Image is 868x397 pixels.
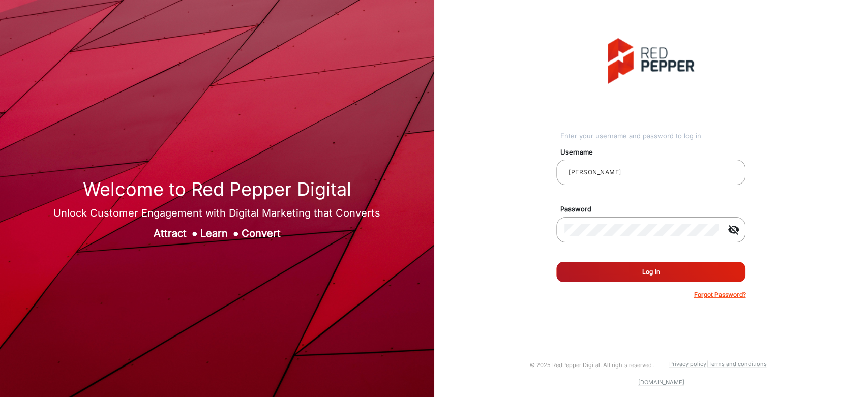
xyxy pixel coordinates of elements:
a: [DOMAIN_NAME] [638,379,684,386]
div: Enter your username and password to log in [560,131,746,141]
a: Privacy policy [669,360,706,368]
a: Terms and conditions [708,360,766,368]
p: Forgot Password? [694,290,745,299]
span: ● [192,227,198,239]
mat-icon: visibility_off [721,224,745,236]
small: © 2025 RedPepper Digital. All rights reserved. [530,361,653,369]
mat-label: Username [553,147,757,158]
a: | [706,360,708,368]
div: Attract Learn Convert [53,226,380,241]
mat-label: Password [553,204,757,215]
div: Unlock Customer Engagement with Digital Marketing that Converts [53,205,380,221]
h1: Welcome to Red Pepper Digital [53,178,380,200]
span: ● [233,227,239,239]
button: Log In [556,262,745,282]
img: vmg-logo [608,38,694,84]
input: Your username [564,166,737,178]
